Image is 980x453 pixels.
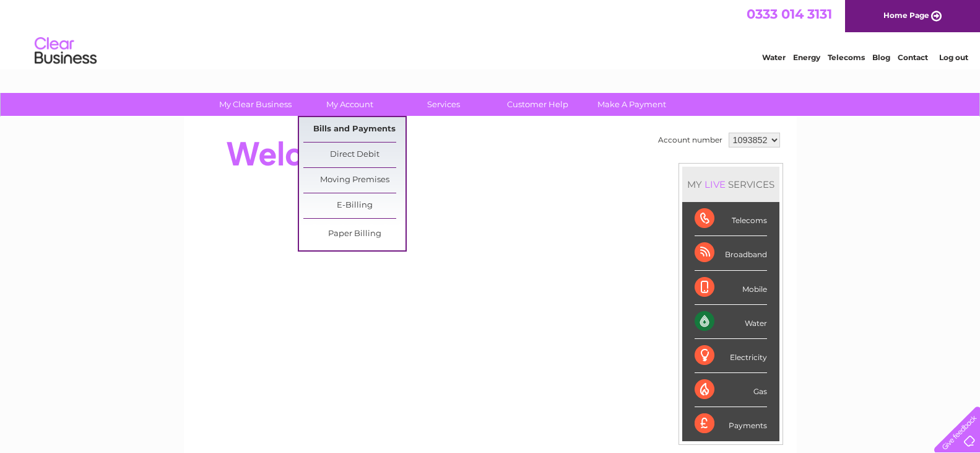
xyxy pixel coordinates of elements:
a: Make A Payment [581,93,683,116]
a: Services [392,93,495,116]
div: LIVE [702,178,728,190]
div: Telecoms [695,202,767,236]
a: Log out [939,53,968,62]
a: 0333 014 3131 [747,6,832,22]
a: Bills and Payments [303,117,405,142]
div: Mobile [695,271,767,305]
div: Broadband [695,236,767,270]
a: Energy [793,53,820,62]
a: Telecoms [828,53,865,62]
div: Gas [695,373,767,407]
a: Contact [898,53,928,62]
a: Water [762,53,786,62]
img: logo.png [34,32,97,70]
td: Account number [655,130,726,151]
a: E-Billing [303,193,405,218]
div: Electricity [695,339,767,373]
a: My Account [298,93,401,116]
div: Payments [695,407,767,441]
div: Water [695,305,767,339]
a: Blog [872,53,890,62]
div: MY SERVICES [682,167,779,202]
a: Moving Premises [303,168,405,193]
a: My Clear Business [204,93,306,116]
a: Direct Debit [303,143,405,167]
a: Paper Billing [303,222,405,247]
a: Customer Help [487,93,589,116]
div: Clear Business is a trading name of Verastar Limited (registered in [GEOGRAPHIC_DATA] No. 3667643... [198,7,783,60]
